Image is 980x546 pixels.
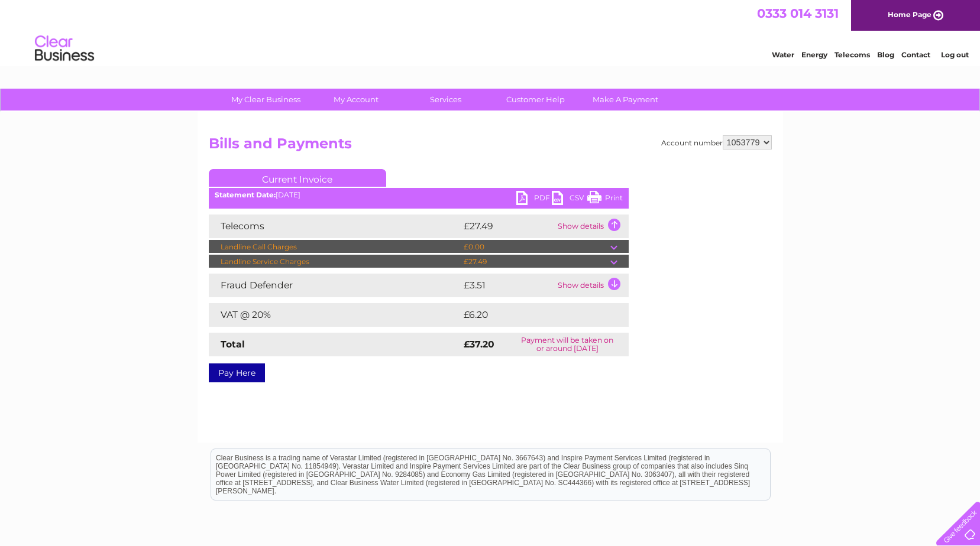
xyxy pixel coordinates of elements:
[215,190,276,199] b: Statement Date:
[397,89,494,110] a: Services
[217,89,315,110] a: My Clear Business
[211,6,770,57] div: Clear Business is a trading name of Verastar Limited (registered in [GEOGRAPHIC_DATA] No. 3667643...
[516,191,552,208] a: PDF
[209,303,461,327] td: VAT @ 20%
[661,135,772,149] div: Account number
[209,240,461,254] td: Landline Call Charges
[835,50,870,59] a: Telecoms
[209,169,386,187] a: Current Invoice
[209,135,772,158] h2: Bills and Payments
[941,50,969,59] a: Log out
[34,31,95,67] img: logo.png
[801,50,827,59] a: Energy
[209,255,461,269] td: Landline Service Charges
[757,6,839,21] a: 0333 014 3131
[221,339,245,350] strong: Total
[877,50,894,59] a: Blog
[209,274,461,297] td: Fraud Defender
[901,50,930,59] a: Contact
[461,240,610,254] td: £0.00
[461,255,610,269] td: £27.49
[461,274,555,297] td: £3.51
[555,274,629,297] td: Show details
[209,363,265,382] a: Pay Here
[587,191,623,208] a: Print
[461,303,601,327] td: £6.20
[461,214,555,238] td: £27.49
[464,339,494,350] strong: £37.20
[577,89,674,110] a: Make A Payment
[487,89,584,110] a: Customer Help
[307,89,405,110] a: My Account
[209,191,629,199] div: [DATE]
[555,214,629,238] td: Show details
[552,191,587,208] a: CSV
[772,50,794,59] a: Water
[506,333,629,356] td: Payment will be taken on or around [DATE]
[209,214,461,238] td: Telecoms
